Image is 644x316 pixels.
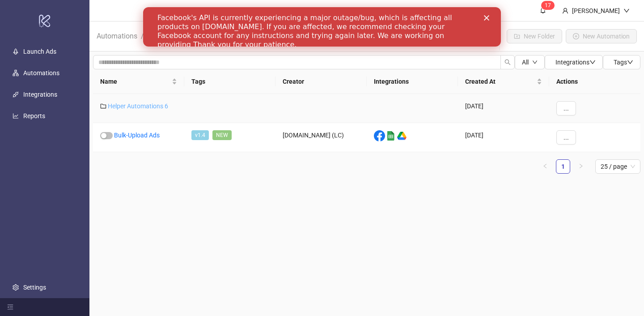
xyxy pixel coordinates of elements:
[367,69,458,94] th: Integrations
[556,101,576,115] button: ...
[574,159,588,174] li: Next Page
[23,112,45,120] a: Reports
[191,130,209,140] span: v1.4
[100,77,170,86] span: Name
[603,55,640,69] button: Tagsdown
[100,103,106,109] span: folder
[595,159,640,174] div: Page Size
[23,48,56,55] a: Launch Ads
[108,102,168,110] a: Helper Automations 6
[14,6,329,42] div: Facebook's API is currently experiencing a major outage/bug, which is affecting all products on [...
[23,69,59,77] a: Automations
[545,2,548,9] span: 1
[143,7,501,47] iframe: Intercom live chat banner
[23,284,46,291] a: Settings
[548,2,551,9] span: 7
[568,6,623,16] div: [PERSON_NAME]
[465,77,535,86] span: Created At
[589,59,596,65] span: down
[184,69,275,94] th: Tags
[556,159,570,174] li: 1
[542,163,548,169] span: left
[556,160,570,173] a: 1
[541,1,555,10] sup: 17
[532,60,538,65] span: down
[563,105,569,112] span: ...
[212,130,232,140] span: NEW
[275,123,367,152] div: [DOMAIN_NAME] (LC)
[540,7,546,13] span: bell
[574,159,588,174] button: right
[556,130,576,145] button: ...
[549,69,640,94] th: Actions
[23,91,57,98] a: Integrations
[563,134,569,141] span: ...
[562,8,568,14] span: user
[507,29,562,43] button: New Folder
[555,59,596,66] span: Integrations
[545,55,603,69] button: Integrationsdown
[538,159,552,174] button: left
[578,163,584,169] span: right
[623,8,630,14] span: down
[458,94,549,123] div: [DATE]
[95,30,139,40] a: Automations
[538,159,552,174] li: Previous Page
[7,304,13,310] span: menu-fold
[341,8,350,13] div: Close
[614,59,633,66] span: Tags
[114,132,160,139] a: Bulk-Upload Ads
[566,29,637,43] button: New Automation
[458,69,549,94] th: Created At
[504,59,511,65] span: search
[458,123,549,152] div: [DATE]
[93,69,184,94] th: Name
[601,160,635,173] span: 25 / page
[141,29,144,43] li: /
[515,55,545,69] button: Alldown
[275,69,367,94] th: Creator
[627,59,633,65] span: down
[522,59,529,66] span: All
